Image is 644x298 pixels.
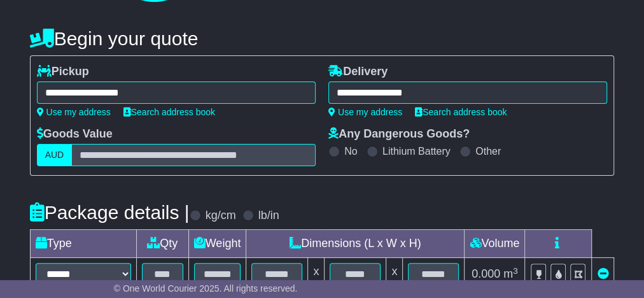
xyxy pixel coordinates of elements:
td: Dimensions (L x W x H) [246,230,465,258]
td: Volume [465,230,525,258]
label: Lithium Battery [382,145,451,157]
td: Qty [136,230,188,258]
td: x [386,258,403,291]
a: Use my address [328,107,402,117]
td: x [308,258,325,291]
td: Weight [188,230,246,258]
a: Search address book [415,107,507,117]
label: Any Dangerous Goods? [328,127,470,141]
label: Pickup [37,65,89,79]
a: Remove this item [597,267,608,280]
sup: 3 [513,266,518,276]
label: Delivery [328,65,388,79]
a: Use my address [37,107,111,117]
label: Goods Value [37,127,113,141]
label: kg/cm [206,209,236,223]
span: 0.000 [472,267,500,280]
a: Search address book [123,107,215,117]
label: AUD [37,144,73,166]
span: © One World Courier 2025. All rights reserved. [114,283,298,294]
label: lb/in [258,209,279,223]
span: m [503,267,518,280]
td: Type [30,230,136,258]
label: No [344,145,357,157]
label: Other [475,145,501,157]
h4: Package details | [30,202,190,223]
h4: Begin your quote [30,28,615,49]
